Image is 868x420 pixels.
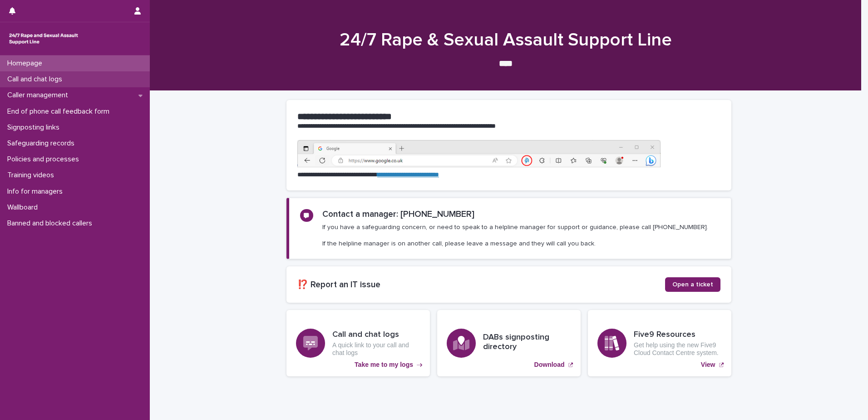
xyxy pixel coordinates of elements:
[297,140,661,167] img: https%3A%2F%2Fcdn.document360.io%2F0deca9d6-0dac-4e56-9e8f-8d9979bfce0e%2FImages%2FDocumentation%...
[355,361,413,369] p: Take me to my logs
[297,280,665,290] h2: ⁉️ Report an IT issue
[4,155,86,164] p: Policies and processes
[322,209,474,220] h2: Contact a manager: [PHONE_NUMBER]
[672,281,713,288] span: Open a ticket
[701,361,715,369] p: View
[4,219,99,228] p: Banned and blocked callers
[4,187,70,196] p: Info for managers
[483,333,571,352] h3: DABs signposting directory
[665,277,720,292] a: Open a ticket
[588,310,731,376] a: View
[4,123,67,132] p: Signposting links
[4,203,45,212] p: Wallboard
[4,91,75,100] p: Caller management
[437,310,581,376] a: Download
[634,330,722,340] h3: Five9 Resources
[4,107,117,116] p: End of phone call feedback form
[7,30,80,48] img: rhQMoQhaT3yELyF149Cw
[283,29,728,51] h1: 24/7 Rape & Sexual Assault Support Line
[332,341,420,357] p: A quick link to your call and chat logs
[4,139,82,148] p: Safeguarding records
[286,310,430,376] a: Take me to my logs
[4,171,61,180] p: Training videos
[4,75,69,84] p: Call and chat logs
[4,59,49,68] p: Homepage
[634,341,722,357] p: Get help using the new Five9 Cloud Contact Centre system.
[534,361,565,369] p: Download
[322,223,708,248] p: If you have a safeguarding concern, or need to speak to a helpline manager for support or guidanc...
[332,330,420,340] h3: Call and chat logs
